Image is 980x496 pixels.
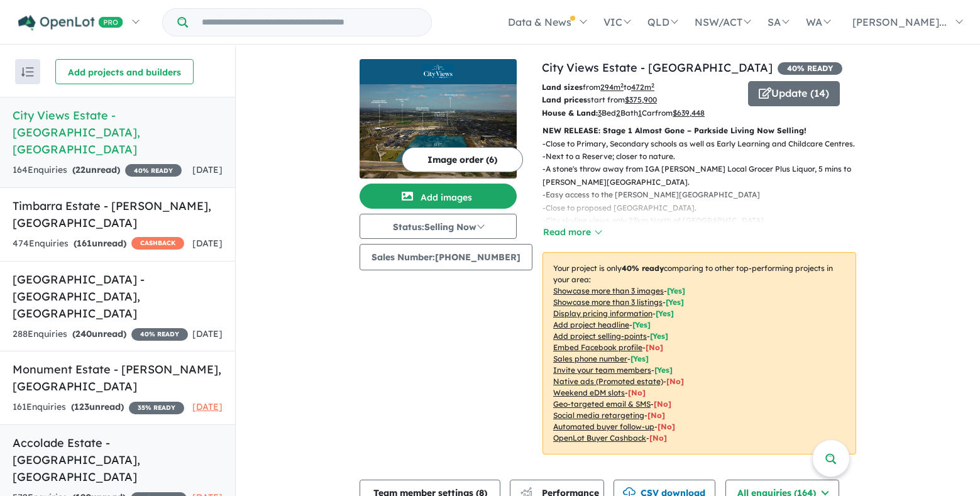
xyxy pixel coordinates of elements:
div: 164 Enquir ies [13,163,182,178]
u: Showcase more than 3 images [553,286,664,295]
span: [ Yes ] [630,354,649,363]
h5: [GEOGRAPHIC_DATA] - [GEOGRAPHIC_DATA] , [GEOGRAPHIC_DATA] [13,271,223,322]
img: line-chart.svg [520,487,532,494]
p: start from [542,94,739,106]
p: - A stone's throw away from IGA [PERSON_NAME] Local Grocer Plus Liquor, 5 mins to [PERSON_NAME][G... [542,163,866,189]
u: 2 [616,108,620,118]
span: [No] [647,411,665,420]
span: 240 [75,328,92,339]
strong: ( unread) [72,164,120,175]
u: Add project selling-points [553,331,647,341]
sup: 2 [620,82,624,89]
div: 474 Enquir ies [13,236,184,251]
u: $ 375,900 [625,95,657,104]
span: [ Yes ] [666,297,684,307]
span: [No] [654,399,671,409]
a: City Views Estate - Wollert LogoCity Views Estate - Wollert [360,59,517,179]
span: [No] [658,422,675,431]
b: Land prices [542,95,587,104]
span: 123 [74,401,89,412]
button: Read more [542,225,602,240]
u: Social media retargeting [553,411,644,420]
p: Bed Bath Car from [542,107,739,119]
span: 35 % READY [129,402,184,414]
button: Add projects and builders [55,59,194,84]
strong: ( unread) [72,328,126,339]
span: 40 % READY [778,62,842,75]
u: Weekend eDM slots [553,388,625,397]
b: Land sizes [542,82,583,92]
img: Openlot PRO Logo White [18,15,123,31]
span: [DATE] [192,401,223,412]
u: 1 [638,108,642,118]
span: [ Yes ] [650,331,668,341]
span: [No] [649,433,667,443]
u: 294 m [600,82,624,92]
sup: 2 [651,82,654,89]
u: 472 m [631,82,654,92]
u: Add project headline [553,320,629,329]
button: Update (14) [748,81,840,106]
u: Invite your team members [553,365,651,375]
p: - Easy access to the [PERSON_NAME][GEOGRAPHIC_DATA] [542,189,866,201]
p: NEW RELEASE: Stage 1 Almost Gone – Parkside Living Now Selling! [542,124,856,137]
strong: ( unread) [71,401,124,412]
span: 40 % READY [125,164,182,177]
p: from [542,81,739,94]
span: [PERSON_NAME]... [852,16,947,28]
span: 40 % READY [131,328,188,341]
button: Sales Number:[PHONE_NUMBER] [360,244,532,270]
u: 3 [598,108,602,118]
span: [No] [628,388,646,397]
span: [No] [666,377,684,386]
img: sort.svg [21,67,34,77]
u: Geo-targeted email & SMS [553,399,651,409]
b: House & Land: [542,108,598,118]
p: - Close to Primary, Secondary schools as well as Early Learning and Childcare Centres. [542,138,866,150]
button: Add images [360,184,517,209]
span: 22 [75,164,85,175]
span: [ Yes ] [656,309,674,318]
b: 40 % ready [622,263,664,273]
u: $ 639,448 [673,108,705,118]
p: - Close to proposed [GEOGRAPHIC_DATA]. [542,202,866,214]
span: [ No ] [646,343,663,352]
span: [ Yes ] [667,286,685,295]
h5: Accolade Estate - [GEOGRAPHIC_DATA] , [GEOGRAPHIC_DATA] [13,434,223,485]
span: [DATE] [192,328,223,339]
img: City Views Estate - Wollert [360,84,517,179]
strong: ( unread) [74,238,126,249]
span: to [624,82,654,92]
span: [ Yes ] [654,365,673,375]
h5: Monument Estate - [PERSON_NAME] , [GEOGRAPHIC_DATA] [13,361,223,395]
div: 288 Enquir ies [13,327,188,342]
span: [ Yes ] [632,320,651,329]
a: City Views Estate - [GEOGRAPHIC_DATA] [542,60,773,75]
button: Image order (6) [402,147,523,172]
u: Showcase more than 3 listings [553,297,663,307]
u: Sales phone number [553,354,627,363]
input: Try estate name, suburb, builder or developer [190,9,429,36]
u: Automated buyer follow-up [553,422,654,431]
span: 161 [77,238,92,249]
u: OpenLot Buyer Cashback [553,433,646,443]
h5: City Views Estate - [GEOGRAPHIC_DATA] , [GEOGRAPHIC_DATA] [13,107,223,158]
u: Display pricing information [553,309,652,318]
span: [DATE] [192,238,223,249]
p: Your project is only comparing to other top-performing projects in your area: - - - - - - - - - -... [542,252,856,455]
h5: Timbarra Estate - [PERSON_NAME] , [GEOGRAPHIC_DATA] [13,197,223,231]
u: Embed Facebook profile [553,343,642,352]
img: City Views Estate - Wollert Logo [365,64,512,79]
u: Native ads (Promoted estate) [553,377,663,386]
p: - City skyline views only 23km North of [GEOGRAPHIC_DATA]. [542,214,866,227]
button: Status:Selling Now [360,214,517,239]
span: CASHBACK [131,237,184,250]
p: - Next to a Reserve; closer to nature. [542,150,866,163]
div: 161 Enquir ies [13,400,184,415]
span: [DATE] [192,164,223,175]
